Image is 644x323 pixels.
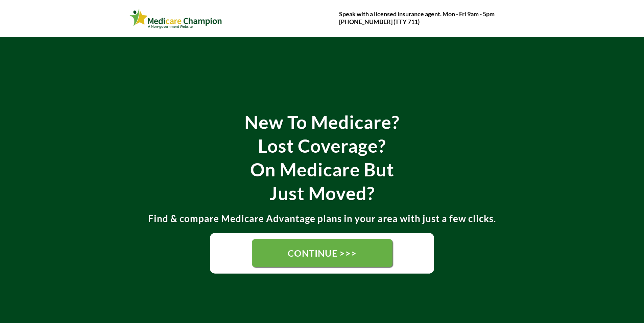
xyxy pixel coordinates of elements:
[244,111,400,133] strong: New To Medicare?
[258,135,386,157] strong: Lost Coverage?
[339,10,495,18] strong: Speak with a licensed insurance agent. Mon - Fri 9am - 5pm
[339,18,420,25] strong: [PHONE_NUMBER] (TTY 711)
[269,182,375,204] strong: Just Moved?
[129,7,222,30] img: Webinar
[250,158,394,180] strong: On Medicare But
[148,213,496,224] strong: Find & compare Medicare Advantage plans in your area with just a few clicks.
[288,247,357,259] span: CONTINUE >>>
[252,239,392,267] a: CONTINUE >>>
